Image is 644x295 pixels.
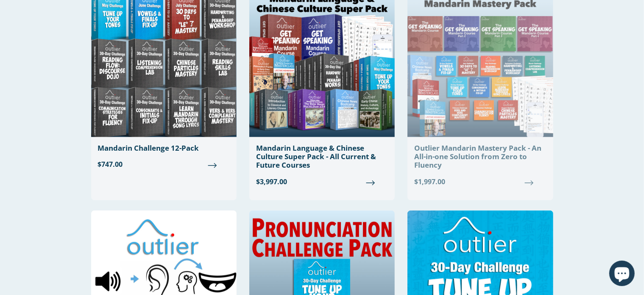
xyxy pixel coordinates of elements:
div: Outlier Mandarin Mastery Pack - An All-in-one Solution from Zero to Fluency [414,144,546,170]
div: Mandarin Challenge 12-Pack [98,144,230,152]
span: $3,997.00 [256,177,388,187]
div: Mandarin Language & Chinese Culture Super Pack - All Current & Future Courses [256,144,388,170]
span: $1,997.00 [414,177,546,187]
inbox-online-store-chat: Shopify online store chat [607,261,637,288]
span: $747.00 [98,159,230,169]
